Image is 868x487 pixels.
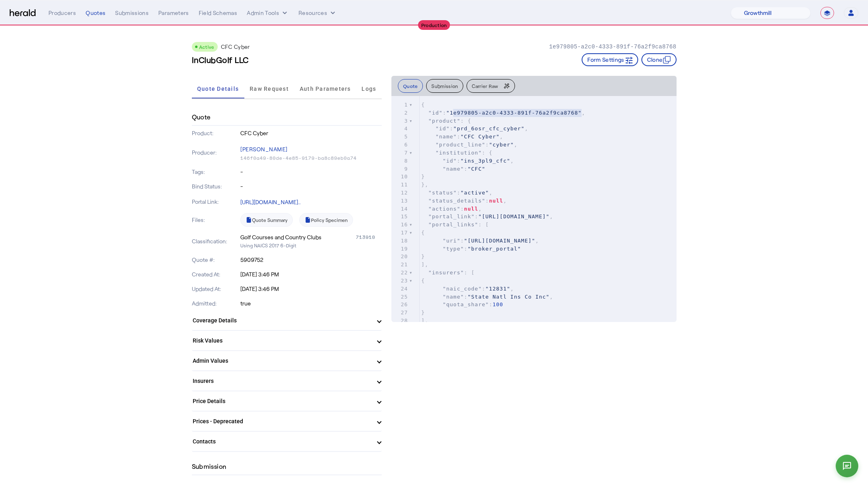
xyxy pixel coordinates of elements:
[240,233,322,241] div: Golf Courses and Country Clubs
[250,86,289,92] span: Raw Request
[421,198,507,204] span: : ,
[240,182,382,190] p: -
[192,129,239,137] p: Product:
[391,96,677,322] herald-code-block: quote
[240,144,382,155] p: [PERSON_NAME]
[240,213,293,227] a: Quote Summary
[192,54,249,65] h3: InClubGolf LLC
[464,206,478,212] span: null
[468,246,521,252] span: "broker_portal"
[193,377,371,385] mat-panel-title: Insurers
[421,158,514,164] span: : ,
[192,216,239,224] p: Files:
[421,230,425,236] span: {
[391,109,409,117] div: 2
[421,286,514,292] span: : ,
[391,181,409,189] div: 11
[641,53,677,66] button: Clone
[391,269,409,277] div: 22
[193,417,371,426] mat-panel-title: Prices - Deprecated
[489,142,514,148] span: "cyber"
[299,213,353,227] a: Policy Specimen
[192,412,382,431] mat-expansion-panel-header: Prices - Deprecated
[391,173,409,181] div: 10
[391,213,409,221] div: 15
[391,245,409,253] div: 19
[443,238,460,244] span: "uri"
[391,285,409,293] div: 24
[115,9,149,17] div: Submissions
[460,158,511,164] span: "ins_3pl9_cfc"
[421,125,528,132] span: : ,
[391,205,409,213] div: 14
[429,118,460,124] span: "product"
[391,253,409,261] div: 20
[472,84,498,88] span: Carrier Raw
[421,166,485,172] span: :
[391,125,409,133] div: 4
[192,462,227,471] h4: Submission
[460,134,500,140] span: "CFC Cyber"
[192,432,382,451] mat-expansion-panel-header: Contacts
[421,150,493,156] span: : {
[443,158,457,164] span: "id"
[391,133,409,141] div: 5
[240,256,382,264] p: 5909752
[391,277,409,285] div: 23
[391,149,409,157] div: 7
[549,43,676,51] p: 1e979805-a2c0-4333-891f-76a2f9ca8768
[391,197,409,205] div: 13
[435,150,482,156] span: "institution"
[478,213,550,219] span: "[URL][DOMAIN_NAME]"
[443,294,464,300] span: "name"
[418,20,450,30] div: Production
[199,44,214,50] span: Active
[421,270,475,276] span: : [
[197,86,239,92] span: Quote Details
[421,246,521,252] span: :
[193,337,371,345] mat-panel-title: Risk Values
[421,261,429,268] span: ],
[426,79,463,93] button: Submission
[443,301,489,307] span: "quota_share"
[48,9,76,17] div: Producers
[86,9,105,17] div: Quotes
[298,9,337,17] button: Resources dropdown menu
[240,168,382,176] p: -
[221,43,250,51] p: CFC Cyber
[468,294,550,300] span: "State Natl Ins Co Inc"
[582,53,638,66] button: Form Settings
[192,148,239,157] p: Producer:
[467,79,515,93] button: Carrier Raw
[421,213,553,219] span: : ,
[193,316,371,325] mat-panel-title: Coverage Details
[356,233,382,241] div: 713910
[421,206,482,212] span: : ,
[421,294,553,300] span: : ,
[199,9,237,17] div: Field Schemas
[192,285,239,293] p: Updated At:
[421,222,489,228] span: : [
[429,206,460,212] span: "actions"
[247,9,289,17] button: internal dropdown menu
[391,221,409,229] div: 16
[391,141,409,149] div: 6
[468,166,485,172] span: "CFC"
[10,9,36,17] img: Herald Logo
[240,129,382,137] p: CFC Cyber
[192,331,382,350] mat-expansion-panel-header: Risk Values
[240,241,382,249] p: Using NAICS 2017 6-Digit
[391,317,409,325] div: 28
[240,155,382,161] p: 146f0a49-80de-4e85-9179-ba8c89eb0a74
[443,166,464,172] span: "name"
[421,182,429,188] span: },
[192,256,239,264] p: Quote #:
[421,238,539,244] span: : ,
[391,101,409,109] div: 1
[192,311,382,330] mat-expansion-panel-header: Coverage Details
[391,301,409,309] div: 26
[391,237,409,245] div: 18
[192,391,382,411] mat-expansion-panel-header: Price Details
[421,278,425,284] span: {
[192,299,239,307] p: Admitted:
